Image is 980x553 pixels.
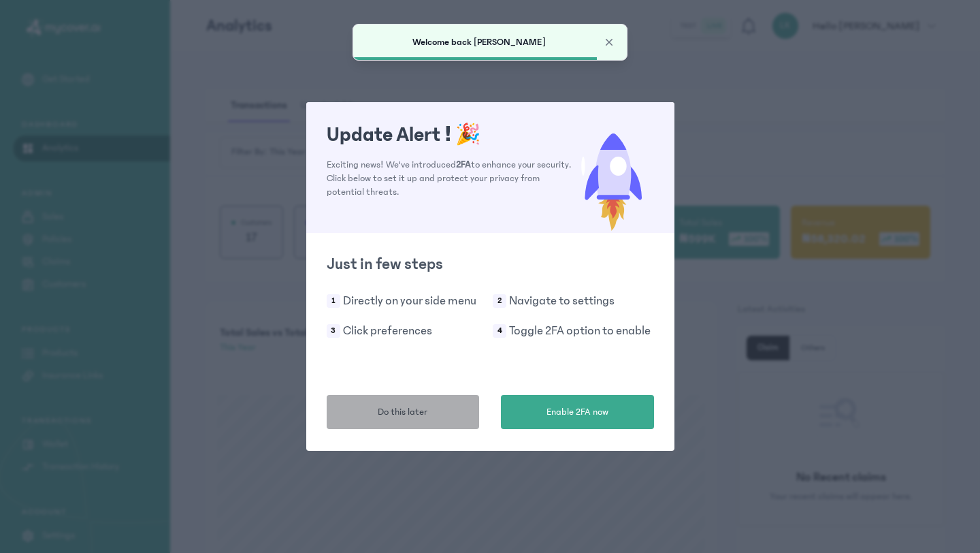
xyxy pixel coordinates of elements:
[456,159,471,170] span: 2FA
[493,324,506,338] span: 4
[509,321,651,341] p: Toggle 2FA option to enable
[412,37,546,48] span: Welcome back [PERSON_NAME]
[327,253,654,275] h2: Just in few steps
[378,405,427,420] span: Do this later
[501,395,654,429] button: Enable 2FA now
[327,324,340,338] span: 3
[343,321,432,341] p: Click preferences
[327,123,572,147] h1: Update Alert !
[327,395,480,429] button: Do this later
[509,291,615,311] p: Navigate to settings
[455,123,480,146] span: 🎉
[493,294,506,308] span: 2
[327,158,572,199] p: Exciting news! We've introduced to enhance your security. Click below to set it up and protect yo...
[327,294,340,308] span: 1
[546,405,608,420] span: Enable 2FA now
[343,291,476,311] p: Directly on your side menu
[602,35,616,49] button: Close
